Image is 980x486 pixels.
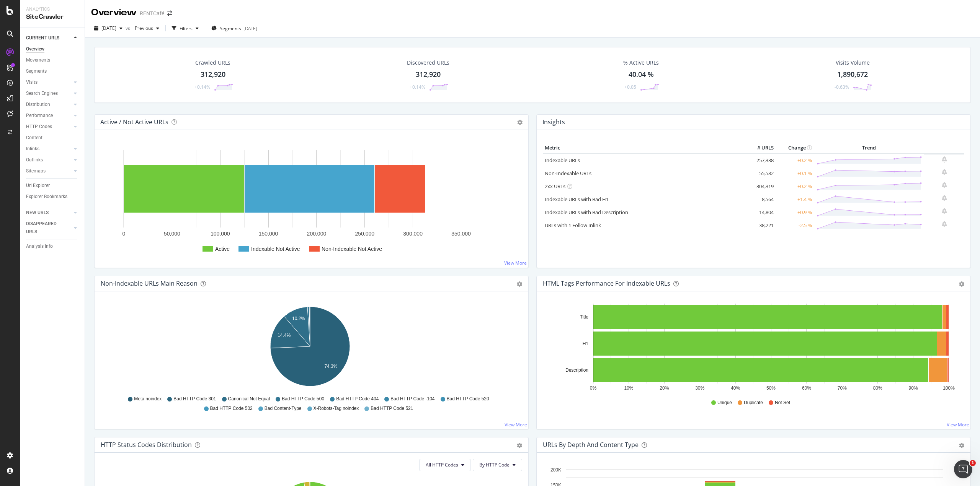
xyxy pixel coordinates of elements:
a: HTTP Codes [26,123,72,131]
div: Sitemaps [26,167,46,175]
span: Not Set [775,400,790,406]
a: Search Engines [26,89,72,98]
text: 100% [943,385,955,391]
a: Analysis Info [26,242,79,250]
div: +0.05 [624,84,636,90]
div: +0.14% [410,84,425,90]
span: 2025 Aug. 20th [101,25,116,31]
span: Previous [132,25,153,31]
div: Search Engines [26,89,58,98]
text: 0% [590,385,597,391]
span: vs [126,25,132,31]
div: Distribution [26,101,50,109]
text: 74.3% [324,364,337,369]
a: Inlinks [26,145,72,153]
text: Non-Indexable Not Active [322,246,382,252]
span: Bad HTTP Code -104 [390,396,434,402]
div: Visits Volume [836,59,870,67]
div: +0.14% [194,84,210,90]
text: 70% [838,385,847,391]
a: Distribution [26,101,72,109]
div: Visits [26,78,38,86]
div: URLs by Depth and Content Type [543,441,639,449]
span: Meta noindex [134,396,162,402]
a: Movements [26,56,79,64]
div: Movements [26,56,50,64]
div: 40.04 % [629,70,654,80]
text: 150,000 [259,231,278,237]
div: A chart. [101,304,519,392]
span: 1 [970,460,976,466]
div: Segments [26,67,47,75]
text: 30% [695,385,704,391]
a: View More [504,260,527,266]
a: URLs with 1 Follow Inlink [545,222,601,229]
div: gear [959,443,964,448]
div: HTTP Status Codes Distribution [101,441,192,449]
i: Options [517,120,523,125]
a: Explorer Bookmarks [26,193,79,201]
td: +1.4 % [776,193,814,206]
div: Url Explorer [26,182,50,190]
a: Performance [26,112,72,120]
div: SiteCrawler [26,13,78,21]
div: gear [517,281,522,287]
div: NEW URLS [26,209,49,217]
text: 350,000 [451,231,471,237]
div: A chart. [543,304,962,392]
div: bell-plus [942,221,947,227]
span: Bad HTTP Code 301 [173,396,216,402]
td: 38,221 [745,219,776,232]
iframe: Intercom live chat [954,460,972,478]
div: % Active URLs [623,59,659,67]
text: 100,000 [211,231,230,237]
a: Sitemaps [26,167,72,175]
td: +0.2 % [776,180,814,193]
a: View More [505,421,527,428]
text: Active [215,246,230,252]
div: bell-plus [942,169,947,175]
div: arrow-right-arrow-left [167,11,172,16]
div: Inlinks [26,145,39,153]
div: Outlinks [26,156,43,164]
button: All HTTP Codes [419,459,471,471]
span: Bad Content-Type [265,405,302,412]
h4: Active / Not Active URLs [100,117,168,127]
td: +0.2 % [776,154,814,167]
svg: A chart. [101,142,523,262]
div: bell-plus [942,208,947,214]
div: 1,890,672 [837,70,868,80]
div: bell-plus [942,156,947,163]
span: Bad HTTP Code 520 [447,396,489,402]
td: 14,804 [745,206,776,219]
div: CURRENT URLS [26,34,59,42]
text: 40% [731,385,740,391]
a: View More [947,421,969,428]
a: NEW URLS [26,209,72,217]
span: Bad HTTP Code 500 [282,396,324,402]
a: Content [26,134,79,142]
button: Filters [169,22,202,34]
span: Bad HTTP Code 521 [371,405,413,412]
div: Analytics [26,6,78,13]
a: Visits [26,78,72,86]
button: Previous [132,22,162,34]
text: Indexable Not Active [251,246,300,252]
td: 304,319 [745,180,776,193]
div: Overview [26,45,44,53]
text: 50,000 [164,231,180,237]
th: # URLS [745,142,776,154]
div: Performance [26,112,53,120]
td: +0.1 % [776,167,814,180]
text: 80% [873,385,882,391]
div: Discovered URLs [407,59,449,67]
span: Bad HTTP Code 404 [336,396,379,402]
text: 200,000 [307,231,327,237]
div: HTML Tags Performance for Indexable URLs [543,280,670,287]
th: Change [776,142,814,154]
div: Content [26,134,42,142]
td: 8,564 [745,193,776,206]
span: By HTTP Code [479,462,510,468]
button: [DATE] [91,22,126,34]
text: 250,000 [355,231,374,237]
